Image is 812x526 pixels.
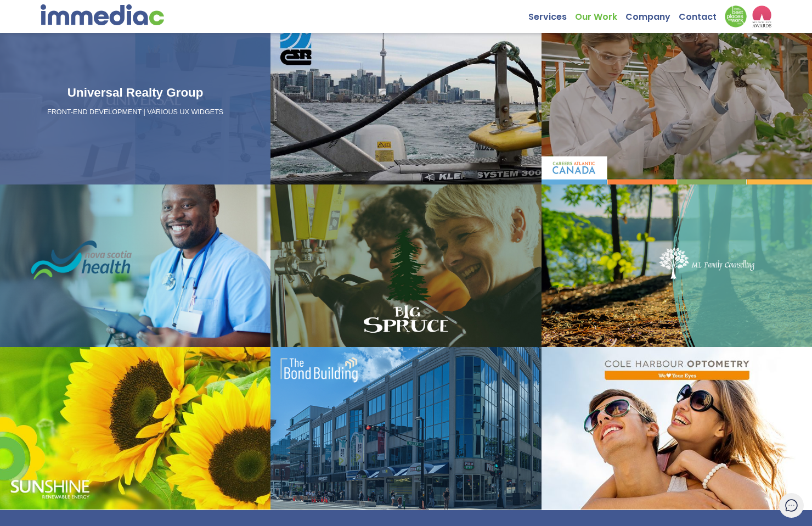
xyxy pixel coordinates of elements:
[4,83,266,102] h3: Universal Realty Group
[528,5,575,23] a: Services
[4,108,266,117] p: FRONT-END DEVELOPMENT | VARIOUS UX WIDGETS
[752,5,771,27] img: logo2_wea_nobg.webp
[41,4,164,25] img: immediac
[575,5,625,23] a: Our Work
[679,5,725,23] a: Contact
[725,5,747,27] img: Down
[625,5,679,23] a: Company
